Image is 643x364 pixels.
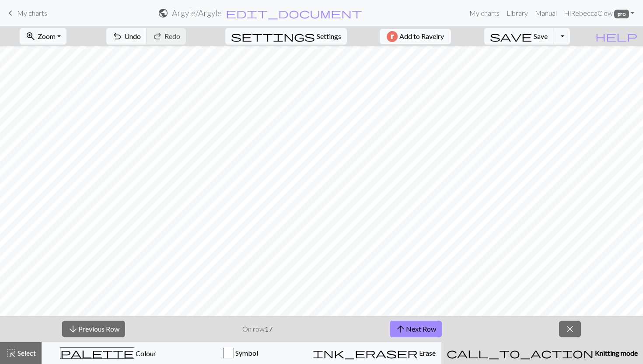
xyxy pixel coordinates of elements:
[5,6,47,21] a: My charts
[16,349,36,357] span: Select
[503,4,531,22] a: Library
[490,30,532,42] span: save
[231,30,315,42] span: settings
[225,28,347,45] button: SettingsSettings
[418,349,436,357] span: Erase
[265,325,273,333] strong: 17
[466,4,503,22] a: My charts
[317,31,341,42] span: Settings
[68,323,78,335] span: arrow_downward
[226,7,362,19] span: edit_document
[134,349,156,357] span: Colour
[565,323,575,335] span: close
[614,10,629,18] span: pro
[158,7,168,19] span: public
[6,347,16,359] span: highlight_alt
[387,31,398,42] img: Ravelry
[534,32,548,40] span: Save
[313,347,418,359] span: ink_eraser
[531,4,560,22] a: Manual
[5,7,16,19] span: keyboard_arrow_left
[38,32,56,40] span: Zoom
[25,30,36,42] span: zoom_in
[112,30,122,42] span: undo
[20,28,66,45] button: Zoom
[62,321,125,337] button: Previous Row
[484,28,554,45] button: Save
[380,29,451,44] button: Add to Ravelry
[60,347,134,359] span: palette
[231,31,315,42] i: Settings
[106,28,147,45] button: Undo
[390,321,442,337] button: Next Row
[124,32,141,40] span: Undo
[399,31,444,42] span: Add to Ravelry
[307,342,441,364] button: Erase
[560,4,638,22] a: HiRebeccaClow pro
[175,342,308,364] button: Symbol
[395,323,406,335] span: arrow_upward
[447,347,594,359] span: call_to_action
[234,349,258,357] span: Symbol
[42,342,175,364] button: Colour
[17,9,47,17] span: My charts
[594,349,638,357] span: Knitting mode
[595,30,637,42] span: help
[242,324,273,334] p: On row
[172,8,222,18] h2: Argyle / Argyle
[441,342,643,364] button: Knitting mode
